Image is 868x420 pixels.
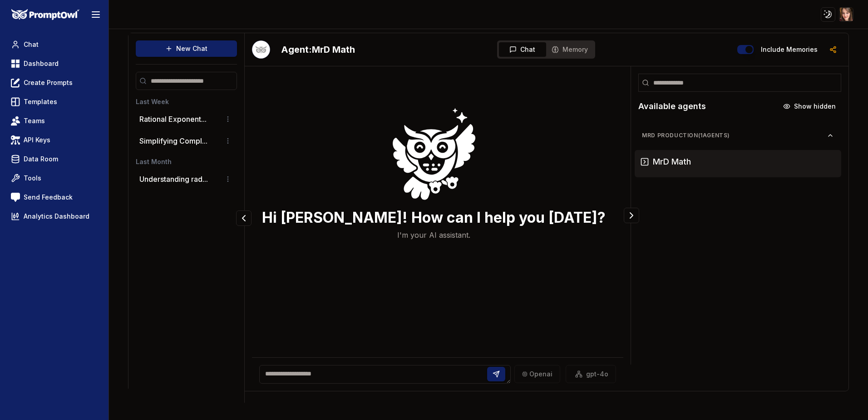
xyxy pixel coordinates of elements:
[7,55,101,72] a: Dashboard
[11,193,20,202] img: feedback
[397,230,470,240] p: I'm your AI assistant.
[11,9,79,20] img: PromptOwl
[24,155,58,164] span: Data Room
[24,40,39,49] span: Chat
[139,114,207,125] button: Rational Exponent...
[624,208,639,223] button: Collapse panel
[7,189,101,205] a: Send Feedback
[642,132,827,139] span: MrD Production ( 1 agents)
[136,97,237,106] h3: Last Week
[236,210,252,226] button: Collapse panel
[252,40,270,59] img: Bot
[761,46,818,53] label: Include memories in the messages below
[139,135,207,146] button: Simplifying Compl...
[392,106,476,202] img: Welcome Owl
[7,75,101,91] a: Create Prompts
[562,45,588,54] span: Memory
[24,116,45,125] span: Teams
[7,170,101,186] a: Tools
[24,135,50,145] span: API Keys
[222,114,233,125] button: Conversation options
[653,155,691,168] h3: MrD Math
[737,45,754,54] button: Include memories in the messages below
[24,193,73,202] span: Send Feedback
[840,8,853,21] img: ACg8ocIfLupnZeinHNHzosolBsVfM8zAcz9EECOIs1RXlN6hj8iSyZKw=s96-c
[24,59,59,68] span: Dashboard
[136,40,237,57] button: New Chat
[794,102,836,111] span: Show hidden
[139,174,208,185] button: Understanding rad...
[7,208,101,225] a: Analytics Dashboard
[778,99,841,114] button: Show hidden
[7,113,101,129] a: Teams
[24,97,57,106] span: Templates
[7,94,101,110] a: Templates
[24,174,41,183] span: Tools
[24,78,73,87] span: Create Prompts
[262,210,606,226] h3: Hi [PERSON_NAME]! How can I help you [DATE]?
[281,43,355,56] h2: MrD Math
[7,36,101,53] a: Chat
[7,151,101,167] a: Data Room
[635,128,841,143] button: MrD Production(1agents)
[222,174,233,185] button: Conversation options
[136,157,237,166] h3: Last Month
[24,212,89,221] span: Analytics Dashboard
[638,100,706,113] h2: Available agents
[520,45,535,54] span: Chat
[7,132,101,148] a: API Keys
[222,135,233,146] button: Conversation options
[252,40,270,59] button: Talk with Hootie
